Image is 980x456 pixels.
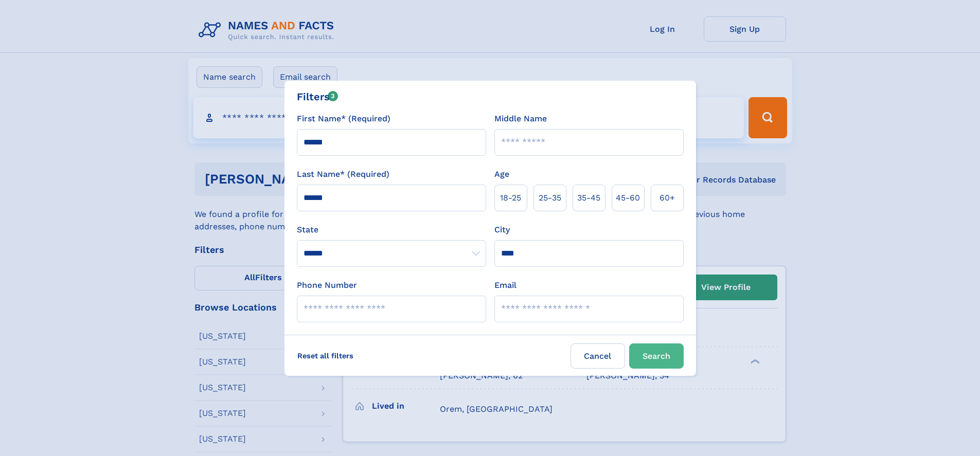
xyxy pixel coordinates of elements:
[494,279,516,291] label: Email
[291,343,360,368] label: Reset all filters
[660,192,675,204] span: 60+
[494,168,509,180] label: Age
[297,279,357,291] label: Phone Number
[616,192,640,204] span: 45‑60
[297,224,486,236] label: State
[539,192,561,204] span: 25‑35
[297,89,338,104] div: Filters
[500,192,521,204] span: 18‑25
[494,224,510,236] label: City
[629,343,684,369] button: Search
[297,113,390,125] label: First Name* (Required)
[571,343,625,369] label: Cancel
[494,113,547,125] label: Middle Name
[297,168,389,180] label: Last Name* (Required)
[577,192,600,204] span: 35‑45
